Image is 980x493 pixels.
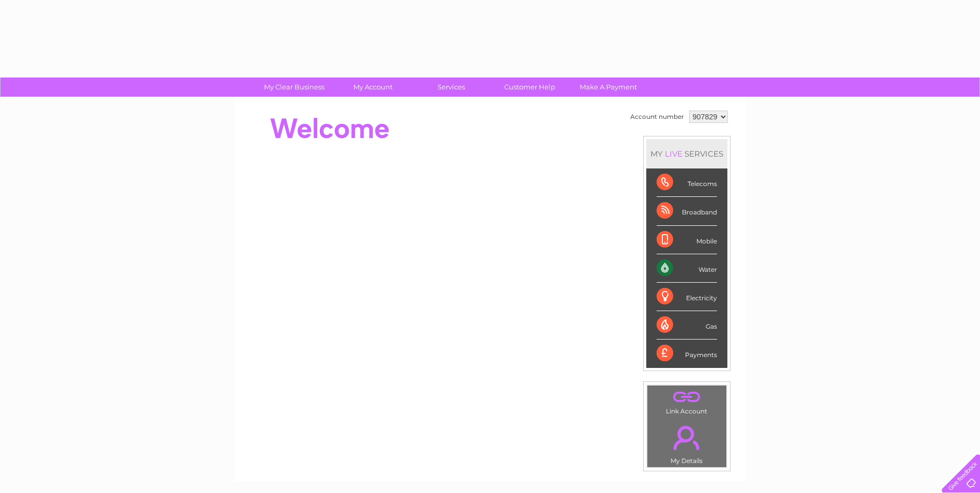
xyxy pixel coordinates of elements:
div: LIVE [663,149,685,159]
a: My Clear Business [252,78,337,97]
div: Telecoms [657,168,717,197]
td: My Details [647,417,727,468]
a: Customer Help [487,78,572,97]
div: Water [657,254,717,283]
div: Gas [657,311,717,340]
a: . [650,420,724,456]
a: Services [409,78,494,97]
div: Electricity [657,283,717,311]
div: Broadband [657,197,717,225]
div: MY SERVICES [646,139,727,168]
div: Mobile [657,226,717,254]
a: My Account [330,78,415,97]
a: Make A Payment [566,78,651,97]
td: Account number [628,108,687,126]
td: Link Account [647,385,727,418]
a: . [650,388,724,406]
div: Payments [657,340,717,367]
